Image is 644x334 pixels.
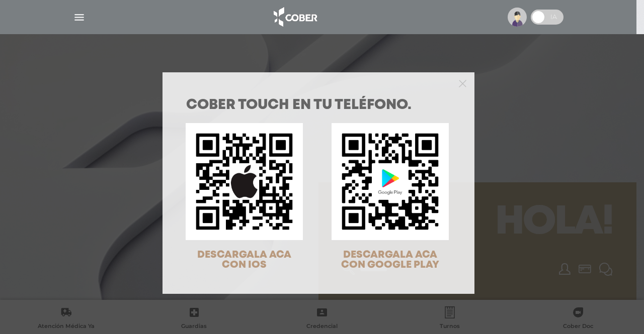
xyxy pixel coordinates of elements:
[341,250,439,270] span: DESCARGALA ACA CON GOOGLE PLAY
[332,123,449,240] img: qr-code
[197,250,291,270] span: DESCARGALA ACA CON IOS
[186,98,451,113] h1: COBER TOUCH en tu teléfono.
[186,123,303,240] img: qr-code
[459,78,466,87] button: Close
